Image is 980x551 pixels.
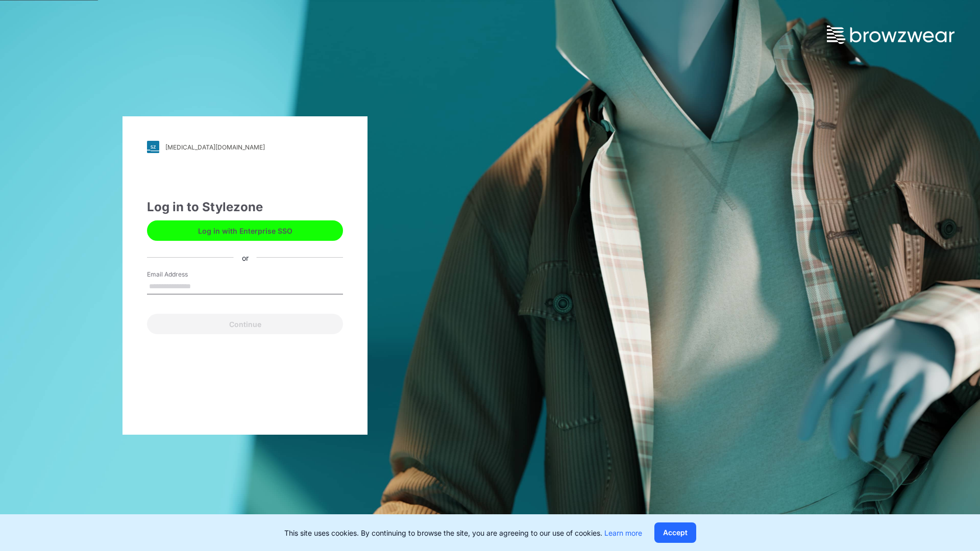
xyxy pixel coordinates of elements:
[234,252,257,263] div: or
[147,141,159,153] img: svg+xml;base64,PHN2ZyB3aWR0aD0iMjgiIGhlaWdodD0iMjgiIHZpZXdCb3g9IjAgMCAyOCAyOCIgZmlsbD0ibm9uZSIgeG...
[165,143,265,151] div: [MEDICAL_DATA][DOMAIN_NAME]
[284,528,642,538] p: This site uses cookies. By continuing to browse the site, you are agreeing to our use of cookies.
[604,529,642,537] a: Learn more
[147,220,343,241] button: Log in with Enterprise SSO
[654,522,696,543] button: Accept
[827,26,954,44] img: browzwear-logo.73288ffb.svg
[147,141,343,153] a: [MEDICAL_DATA][DOMAIN_NAME]
[147,270,218,279] label: Email Address
[147,198,343,216] div: Log in to Stylezone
